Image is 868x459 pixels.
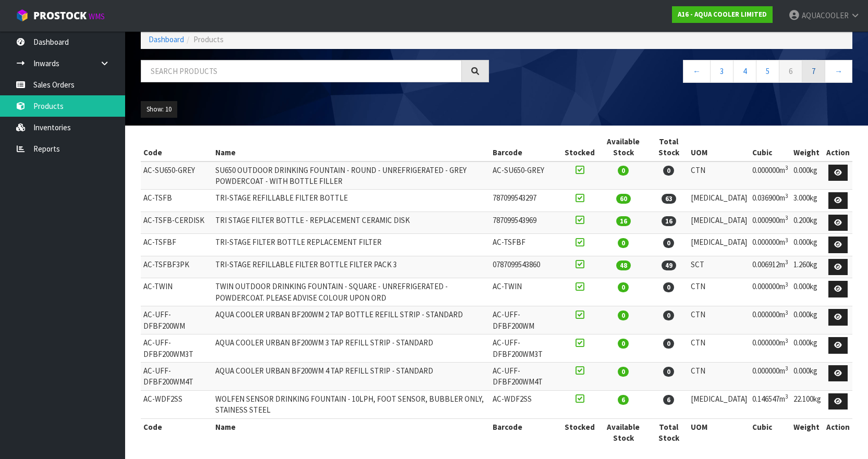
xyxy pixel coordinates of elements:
[141,362,213,390] td: AC-UFF-DFBF200WM4T
[213,212,490,234] td: TRI STAGE FILTER BOTTLE - REPLACEMENT CERAMIC DISK
[562,418,597,446] th: Stocked
[750,362,791,390] td: 0.000000m
[791,362,824,390] td: 0.000kg
[490,334,562,363] td: AC-UFF-DFBF200WM3T
[688,212,750,234] td: [MEDICAL_DATA]
[490,212,562,234] td: 787099543969
[733,60,756,82] a: 4
[750,306,791,334] td: 0.000000m
[650,133,688,162] th: Total Stock
[616,194,631,204] span: 60
[756,60,779,82] a: 5
[490,133,562,162] th: Barcode
[824,133,852,162] th: Action
[618,166,629,176] span: 0
[650,418,688,446] th: Total Stock
[663,395,674,405] span: 6
[490,306,562,334] td: AC-UFF-DFBF200WM
[562,133,597,162] th: Stocked
[616,216,631,226] span: 16
[791,278,824,306] td: 0.000kg
[141,306,213,334] td: AC-UFF-DFBF200WM
[688,418,750,446] th: UOM
[785,164,788,171] sup: 3
[213,256,490,278] td: TRI-STAGE REFILLABLE FILTER BOTTLE FILTER PACK 3
[825,60,852,82] a: →
[791,212,824,234] td: 0.200kg
[688,162,750,190] td: CTN
[802,60,825,82] a: 7
[750,212,791,234] td: 0.000900m
[688,306,750,334] td: CTN
[193,34,224,44] span: Products
[213,418,490,446] th: Name
[16,9,29,22] img: cube-alt.png
[490,234,562,256] td: AC-TSFBF
[750,390,791,418] td: 0.146547m
[785,192,788,200] sup: 3
[785,214,788,221] sup: 3
[791,133,824,162] th: Weight
[688,234,750,256] td: [MEDICAL_DATA]
[149,34,184,44] a: Dashboard
[490,278,562,306] td: AC-TWIN
[688,334,750,363] td: CTN
[678,10,767,19] strong: A16 - AQUA COOLER LIMITED
[141,212,213,234] td: AC-TSFB-CERDISK
[141,278,213,306] td: AC-TWIN
[141,256,213,278] td: AC-TSFBF3PK
[213,190,490,212] td: TRI-STAGE REFILLABLE FILTER BOTTLE
[785,281,788,288] sup: 3
[490,390,562,418] td: AC-WDF2SS
[785,393,788,400] sup: 3
[141,162,213,190] td: AC-SU650-GREY
[791,306,824,334] td: 0.000kg
[779,60,802,82] a: 6
[490,256,562,278] td: 0787099543860
[791,234,824,256] td: 0.000kg
[141,234,213,256] td: AC-TSFBF
[213,133,490,162] th: Name
[213,278,490,306] td: TWIN OUTDOOR DRINKING FOUNTAIN - SQUARE - UNREFRIGERATED - POWDERCOAT. PLEASE ADVISE COLOUR UPON ORD
[785,237,788,244] sup: 3
[616,260,631,270] span: 48
[663,282,674,292] span: 0
[490,162,562,190] td: AC-SU650-GREY
[141,133,213,162] th: Code
[688,190,750,212] td: [MEDICAL_DATA]
[683,60,711,82] a: ←
[89,11,105,21] small: WMS
[750,278,791,306] td: 0.000000m
[791,390,824,418] td: 22.100kg
[824,418,852,446] th: Action
[688,133,750,162] th: UOM
[785,365,788,372] sup: 3
[688,256,750,278] td: SCT
[213,306,490,334] td: AQUA COOLER URBAN BF200WM 2 TAP BOTTLE REFILL STRIP - STANDARD
[750,418,791,446] th: Cubic
[785,337,788,344] sup: 3
[663,311,674,320] span: 0
[213,162,490,190] td: SU650 OUTDOOR DRINKING FOUNTAIN - ROUND - UNREFRIGERATED - GREY POWDERCOAT - WITH BOTTLE FILLER
[663,367,674,377] span: 0
[618,282,629,292] span: 0
[785,309,788,316] sup: 3
[688,390,750,418] td: [MEDICAL_DATA]
[688,278,750,306] td: CTN
[213,390,490,418] td: WOLFEN SENSOR DRINKING FOUNTAIN - 10LPH, FOOT SENSOR, BUBBLER ONLY, STAINESS STEEL
[750,162,791,190] td: 0.000000m
[750,334,791,363] td: 0.000000m
[750,133,791,162] th: Cubic
[750,190,791,212] td: 0.036900m
[662,194,676,204] span: 63
[618,238,629,248] span: 0
[618,367,629,377] span: 0
[213,362,490,390] td: AQUA COOLER URBAN BF200WM 4 TAP REFILL STRIP - STANDARD
[662,260,676,270] span: 49
[597,418,649,446] th: Available Stock
[213,334,490,363] td: AQUA COOLER URBAN BF200WM 3 TAP REFILL STRIP - STANDARD
[802,10,849,20] span: AQUACOOLER
[141,101,177,118] button: Show: 10
[141,390,213,418] td: AC-WDF2SS
[213,234,490,256] td: TRI-STAGE FILTER BOTTLE REPLACEMENT FILTER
